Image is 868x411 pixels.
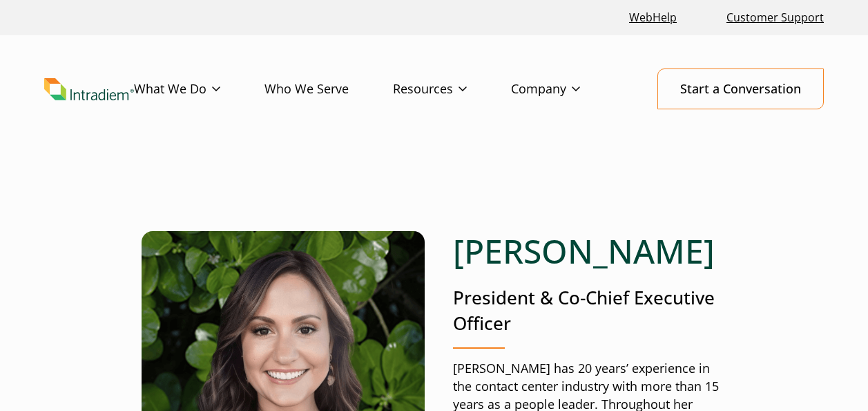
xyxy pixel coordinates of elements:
a: Link to homepage of Intradiem [44,78,134,100]
a: Customer Support [721,3,829,33]
p: President & Co-Chief Executive Officer [453,285,726,337]
a: Resources [393,69,511,109]
a: Link opens in a new window [624,3,682,33]
h1: [PERSON_NAME] [453,231,726,271]
img: Intradiem [44,78,134,100]
a: What We Do [134,69,264,109]
a: Who We Serve [264,69,393,109]
a: Company [511,69,624,109]
a: Start a Conversation [657,68,824,109]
